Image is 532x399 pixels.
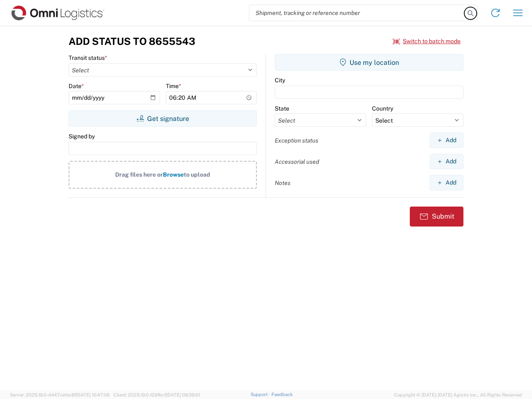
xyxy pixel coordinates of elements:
[275,105,289,112] label: State
[249,5,465,21] input: Shipment, tracking or reference number
[251,392,271,397] a: Support
[113,392,200,397] span: Client: 2025.19.0-129fbcf
[69,82,84,90] label: Date
[271,392,293,397] a: Feedback
[69,110,257,127] button: Get signature
[163,171,184,178] span: Browse
[69,54,107,62] label: Transit status
[275,76,285,84] label: City
[430,175,463,190] button: Add
[275,137,318,144] label: Exception status
[115,171,163,178] span: Drag files here or
[275,179,291,187] label: Notes
[184,171,210,178] span: to upload
[69,35,195,47] h3: Add Status to 8655543
[166,82,181,90] label: Time
[10,392,110,397] span: Server: 2025.19.0-d447cefac8f
[393,34,461,48] button: Switch to batch mode
[275,158,319,165] label: Accessorial used
[166,392,200,397] span: [DATE] 09:39:01
[394,391,522,399] span: Copyright © [DATE]-[DATE] Agistix Inc., All Rights Reserved
[69,133,95,140] label: Signed by
[372,105,393,112] label: Country
[410,207,463,227] button: Submit
[430,133,463,148] button: Add
[275,54,463,71] button: Use my location
[430,154,463,169] button: Add
[76,392,110,397] span: [DATE] 10:47:06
